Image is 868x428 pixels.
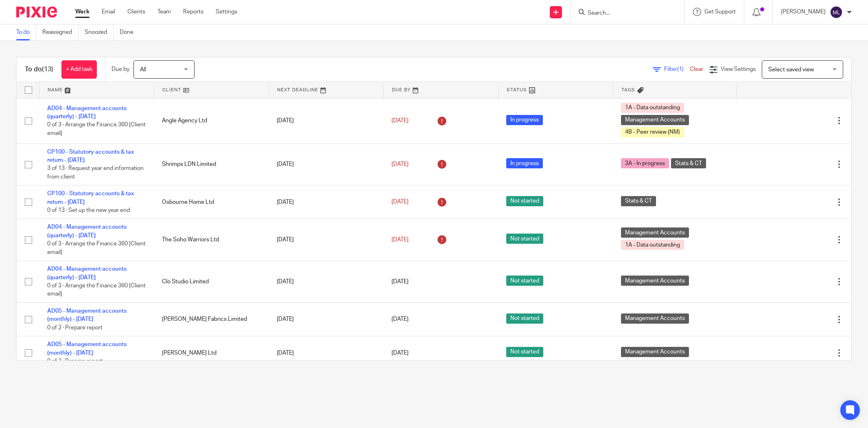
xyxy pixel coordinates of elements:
[506,276,543,286] span: Not started
[621,276,689,286] span: Management Accounts
[269,336,383,370] td: [DATE]
[47,207,130,213] span: 0 of 13 · Set up the new year end
[154,261,269,303] td: Clo Studio Limited
[621,240,684,250] span: 1A - Data outstanding
[102,8,115,16] a: Email
[216,8,237,16] a: Settings
[154,219,269,261] td: The Soho Warriors Ltd
[506,347,543,357] span: Not started
[391,118,409,124] span: [DATE]
[47,165,144,180] span: 3 of 13 · Request year end information from client
[154,336,269,370] td: [PERSON_NAME] Ltd
[690,66,703,72] a: Clear
[621,196,656,206] span: Stats & CT
[16,24,36,40] a: To do
[721,66,756,72] span: View Settings
[506,158,543,168] span: In progress
[671,158,706,168] span: Stats & CT
[154,185,269,219] td: Osbourne Home Ltd
[621,227,689,238] span: Management Accounts
[621,313,689,324] span: Management Accounts
[768,67,814,73] span: Select saved view
[42,66,53,73] span: (13)
[47,358,103,364] span: 0 of 2 · Prepare report
[704,9,736,15] span: Get Support
[42,24,79,40] a: Reassigned
[47,149,134,163] a: CP100 - Statutory accounts & tax return - [DATE]
[621,103,684,113] span: 1A - Data outstanding
[830,6,843,19] img: svg%3E
[506,115,543,125] span: In progress
[506,196,543,206] span: Not started
[16,7,57,18] img: Pixie
[677,66,684,72] span: (1)
[391,237,409,243] span: [DATE]
[269,185,383,219] td: [DATE]
[269,98,383,143] td: [DATE]
[140,67,146,73] span: All
[391,199,409,205] span: [DATE]
[47,308,127,322] a: AD05 - Management accounts (monthly) - [DATE]
[154,98,269,143] td: Angle Agency Ltd
[127,8,145,16] a: Clients
[506,313,543,324] span: Not started
[47,325,103,331] span: 0 of 2 · Prepare report
[47,224,127,238] a: AD04 - Management accounts (quarterly) - [DATE]
[269,303,383,336] td: [DATE]
[621,88,635,92] span: Tags
[587,10,660,17] input: Search
[621,115,689,125] span: Management Accounts
[781,8,826,16] p: [PERSON_NAME]
[154,303,269,336] td: [PERSON_NAME] Fabrics Limited
[269,261,383,303] td: [DATE]
[47,241,146,255] span: 0 of 3 · Arrange the Finance 360 [Client email]
[269,143,383,185] td: [DATE]
[391,350,409,356] span: [DATE]
[47,106,127,119] a: AD04 - Management accounts (quarterly) - [DATE]
[391,161,409,167] span: [DATE]
[391,279,409,285] span: [DATE]
[506,234,543,244] span: Not started
[25,65,53,74] h1: To do
[47,122,146,137] span: 0 of 3 · Arrange the Finance 360 [Client email]
[47,342,127,355] a: AD05 - Management accounts (monthly) - [DATE]
[61,60,97,79] a: + Add task
[47,283,146,297] span: 0 of 3 · Arrange the Finance 360 [Client email]
[47,191,134,205] a: CP100 - Statutory accounts & tax return - [DATE]
[621,347,689,357] span: Management Accounts
[621,158,669,168] span: 3A - In progress
[47,266,127,280] a: AD04 - Management accounts (quarterly) - [DATE]
[391,317,409,322] span: [DATE]
[120,24,140,40] a: Done
[75,8,90,16] a: Work
[621,127,684,137] span: 4B - Peer review (NM)
[183,8,203,16] a: Reports
[85,24,114,40] a: Snoozed
[112,65,129,73] p: Due by
[154,143,269,185] td: Shrimps LDN Limited
[157,8,171,16] a: Team
[269,219,383,261] td: [DATE]
[664,66,690,72] span: Filter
